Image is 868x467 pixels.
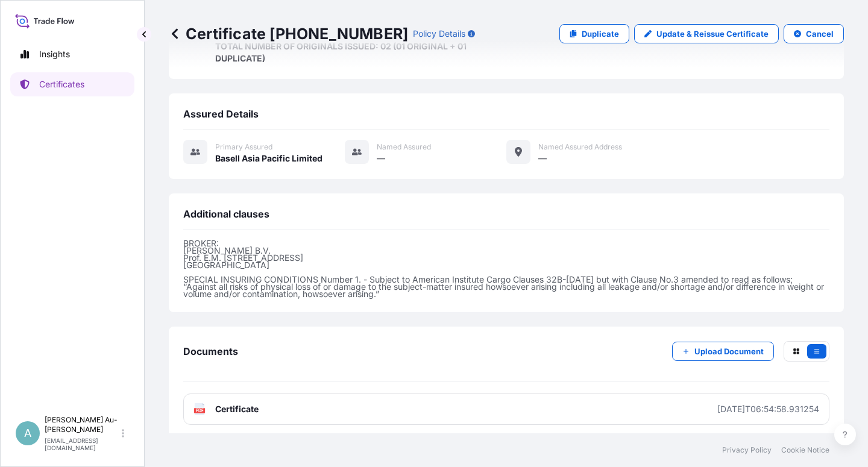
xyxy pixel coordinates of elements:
p: Cancel [806,28,834,40]
a: Update & Reissue Certificate [634,24,779,43]
span: A [24,427,31,439]
a: Cookie Notice [781,445,829,455]
p: Update & Reissue Certificate [656,28,769,40]
p: Insights [39,48,70,60]
span: Additional clauses [183,208,269,220]
text: PDF [196,409,204,413]
span: Documents [183,345,238,357]
a: Duplicate [559,24,629,43]
p: [PERSON_NAME] Au-[PERSON_NAME] [45,415,119,434]
p: Certificates [39,78,84,90]
div: [DATE]T06:54:58.931254 [717,403,819,415]
span: Certificate [215,403,259,415]
p: BROKER: [PERSON_NAME] B.V. Prof. E.M. [STREET_ADDRESS] [GEOGRAPHIC_DATA] SPECIAL INSURING CONDITI... [183,240,829,298]
span: Named Assured [377,142,431,152]
a: Insights [10,42,134,66]
p: [EMAIL_ADDRESS][DOMAIN_NAME] [45,437,119,451]
span: — [538,152,547,165]
span: Assured Details [183,108,259,120]
p: Certificate [PHONE_NUMBER] [169,24,408,43]
p: Duplicate [582,28,619,40]
p: Upload Document [694,345,764,357]
span: Named Assured Address [538,142,622,152]
a: PDFCertificate[DATE]T06:54:58.931254 [183,393,829,425]
p: Policy Details [413,28,465,40]
button: Cancel [784,24,844,43]
a: Certificates [10,72,134,96]
span: Primary assured [215,142,272,152]
span: — [377,152,385,165]
a: Privacy Policy [722,445,772,455]
span: Basell Asia Pacific Limited [215,152,322,165]
button: Upload Document [672,342,774,361]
